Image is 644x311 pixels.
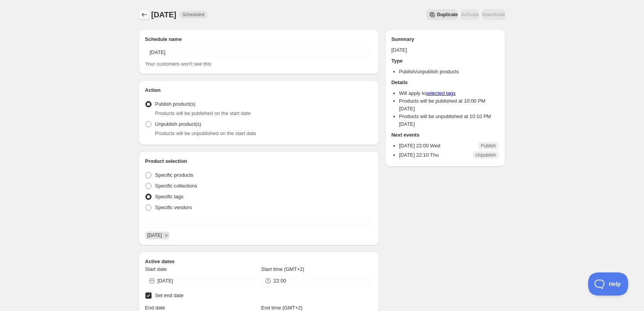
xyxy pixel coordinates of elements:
[399,97,499,113] li: Products will be published at 10:00 PM [DATE]
[437,12,458,18] span: Duplicate
[399,113,499,128] li: Products will be unpublished at 10:10 PM [DATE]
[426,9,458,20] button: Secondary action label
[155,172,193,178] span: Specific products
[145,305,165,311] span: End date
[155,194,184,199] span: Specific tags
[182,12,204,18] span: Scheduled
[391,46,499,54] p: [DATE]
[155,130,256,136] span: Products will be unpublished on the start date
[155,205,192,210] span: Specific vendors
[391,79,499,86] h2: Details
[261,305,302,311] span: End time (GMT+2)
[151,10,176,19] span: [DATE]
[399,151,439,159] p: [DATE] 22:10 Thu
[261,266,304,272] span: Start time (GMT+2)
[155,121,201,127] span: Unpublish product(s)
[399,142,440,150] p: [DATE] 22:00 Wed
[481,143,496,149] span: Publish
[399,68,499,76] li: Publish/unpublish products
[155,110,251,116] span: Products will be published on the start date
[155,101,196,107] span: Publish product(s)
[147,233,162,238] span: 25/09/2025
[155,292,184,298] span: Set end date
[588,272,629,296] iframe: Toggle Customer Support
[426,90,456,96] a: selected tags
[139,9,150,20] button: Schedules
[391,57,499,65] h2: Type
[163,232,170,239] button: Remove 25/09/2025
[391,131,499,139] h2: Next events
[145,61,211,67] span: Your customers won't see this
[391,35,499,43] h2: Summary
[155,183,197,189] span: Specific collections
[145,266,167,272] span: Start date
[145,157,373,165] h2: Product selection
[145,86,373,94] h2: Action
[145,258,373,265] h2: Active dates
[475,152,496,158] span: Unpublish
[399,90,499,97] li: Will apply to
[145,35,373,43] h2: Schedule name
